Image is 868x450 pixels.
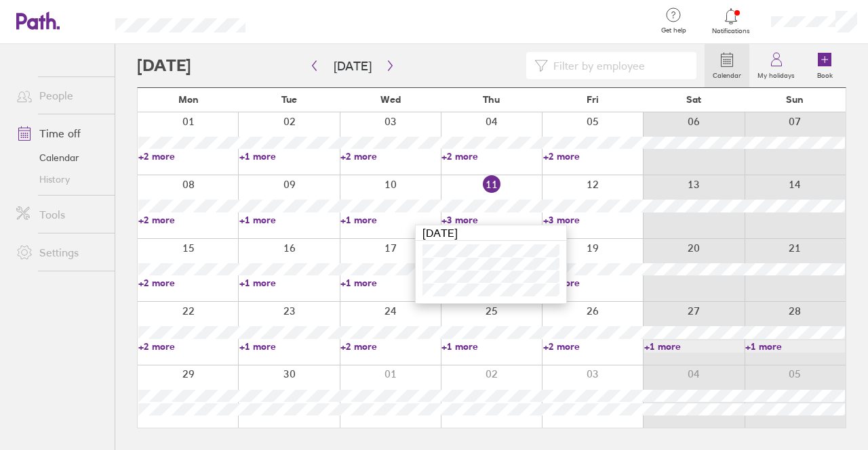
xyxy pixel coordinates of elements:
[441,214,541,226] a: +3 more
[138,340,238,353] a: +2 more
[340,277,440,289] a: +1 more
[709,7,753,35] a: Notifications
[239,277,339,289] a: +1 more
[786,94,804,105] span: Sun
[705,44,749,87] a: Calendar
[281,94,297,105] span: Tue
[548,53,688,78] input: Filter by employee
[5,201,115,228] a: Tools
[709,27,753,35] span: Notifications
[340,340,440,353] a: +2 more
[441,150,541,162] a: +2 more
[543,277,643,289] a: +1 more
[745,340,845,353] a: +1 more
[652,26,696,35] span: Get help
[441,340,541,353] a: +1 more
[705,68,749,80] label: Calendar
[809,68,841,80] label: Book
[5,82,115,109] a: People
[239,150,339,162] a: +1 more
[340,150,440,162] a: +2 more
[5,120,115,147] a: Time off
[323,55,382,77] button: [DATE]
[138,277,238,289] a: +2 more
[543,150,643,162] a: +2 more
[587,94,599,105] span: Fri
[416,225,566,241] div: [DATE]
[686,94,701,105] span: Sat
[803,44,846,87] a: Book
[483,94,500,105] span: Thu
[5,168,115,190] a: History
[644,340,744,353] a: +1 more
[239,340,339,353] a: +1 more
[239,214,339,226] a: +1 more
[178,94,199,105] span: Mon
[749,68,803,80] label: My holidays
[340,214,440,226] a: +1 more
[543,214,643,226] a: +3 more
[5,147,115,168] a: Calendar
[5,239,115,266] a: Settings
[380,94,401,105] span: Wed
[749,44,803,87] a: My holidays
[543,340,643,353] a: +2 more
[138,214,238,226] a: +2 more
[138,150,238,162] a: +2 more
